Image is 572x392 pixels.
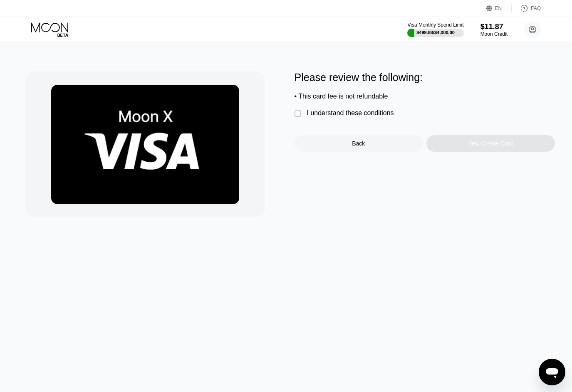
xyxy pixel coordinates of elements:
div: Visa Monthly Spend Limit [407,22,463,28]
div: EN [495,5,502,11]
div: $11.87Moon Credit [480,22,508,37]
div: Back [295,135,423,152]
iframe: Кнопка запуска окна обмена сообщениями [539,359,565,385]
div: $499.88 / $4,000.00 [416,30,455,35]
div: Back [352,140,365,147]
div:  [295,110,303,118]
div: I understand these conditions [307,109,394,117]
div: • This card fee is not refundable [295,93,555,100]
div: Please review the following: [295,71,555,84]
div: Moon Credit [480,31,508,37]
div: Visa Monthly Spend Limit$499.88/$4,000.00 [407,22,463,37]
div: EN [486,4,512,12]
div: $11.87 [480,22,508,31]
div: FAQ [531,5,541,11]
div: FAQ [512,4,541,12]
